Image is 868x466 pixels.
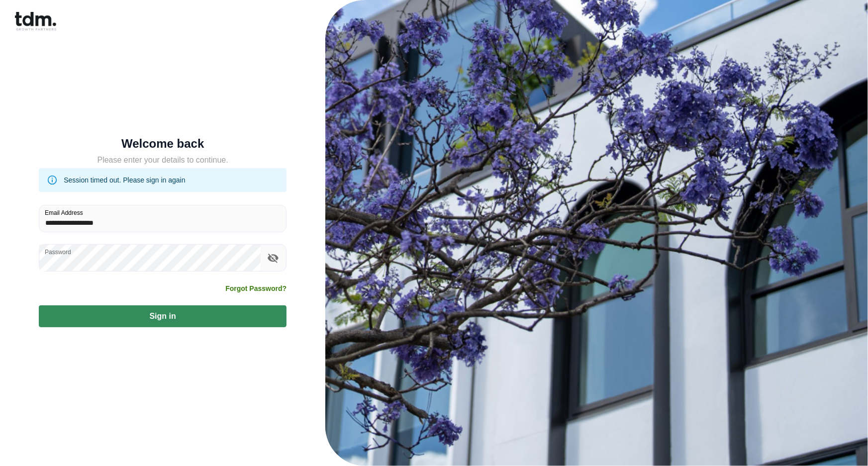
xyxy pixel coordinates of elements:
[39,154,287,166] h5: Please enter your details to continue.
[225,283,287,293] a: Forgot Password?
[64,171,185,189] div: Session timed out. Please sign in again
[45,208,83,217] label: Email Address
[39,305,287,327] button: Sign in
[39,139,287,149] h5: Welcome back
[45,248,71,256] label: Password
[265,250,282,267] button: toggle password visibility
